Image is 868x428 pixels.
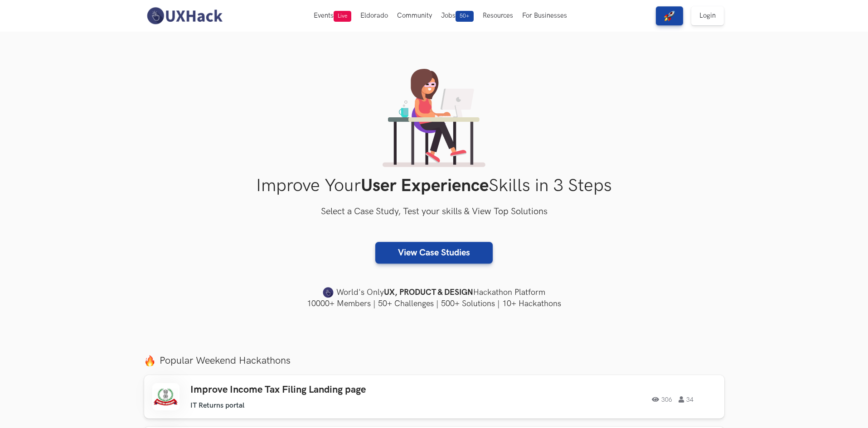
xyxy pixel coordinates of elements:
[456,11,474,22] span: 50+
[691,6,724,25] a: Login
[190,384,448,396] h3: Improve Income Tax Filing Landing page
[323,287,334,298] img: uxhack-favicon-image.png
[361,175,489,197] strong: User Experience
[375,242,493,264] a: View Case Studies
[144,355,724,367] label: Popular Weekend Hackathons
[144,205,724,219] h3: Select a Case Study, Test your skills & View Top Solutions
[334,11,351,22] span: Live
[384,286,473,299] strong: UX, PRODUCT & DESIGN
[383,69,485,167] img: lady working on laptop
[652,396,672,403] span: 306
[144,375,724,418] a: Improve Income Tax Filing Landing page IT Returns portal 306 34
[679,396,693,403] span: 34
[144,175,724,197] h1: Improve Your Skills in 3 Steps
[664,10,675,21] img: rocket
[144,286,724,299] h4: World's Only Hackathon Platform
[190,401,244,410] li: IT Returns portal
[144,298,724,309] h4: 10000+ Members | 50+ Challenges | 500+ Solutions | 10+ Hackathons
[144,355,155,366] img: fire.png
[144,6,225,25] img: UXHack-logo.png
